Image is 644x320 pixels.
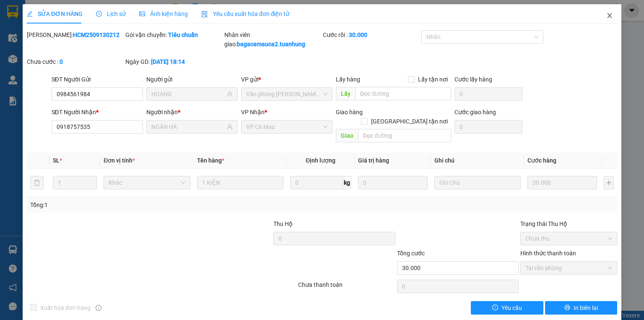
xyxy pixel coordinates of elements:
[323,30,420,39] div: Cước rồi :
[598,4,621,28] button: Close
[241,75,332,84] div: VP gửi
[151,89,225,99] input: Tên người gửi
[197,157,224,164] span: Tên hàng
[27,10,83,17] span: SỬA ĐƠN HÀNG
[151,122,225,131] input: Tên người nhận
[30,200,249,210] div: Tổng: 1
[454,109,496,115] label: Cước giao hàng
[349,31,367,38] b: 30.000
[454,120,522,134] input: Cước giao hàng
[139,10,188,17] span: Ảnh kiện hàng
[27,57,124,66] div: Chưa cước :
[520,250,576,257] label: Hình thức thanh toán
[358,176,428,189] input: 0
[574,303,598,312] span: In biên lai
[227,124,233,130] span: user
[454,87,522,101] input: Cước lấy hàng
[37,303,94,312] span: Xuất hóa đơn hàng
[227,91,233,97] span: user
[336,109,363,115] span: Giao hàng
[109,176,185,189] span: Khác
[96,10,126,17] span: Lịch sử
[151,58,185,65] b: [DATE] 18:14
[96,305,101,311] span: info-circle
[355,87,451,100] input: Dọc đường
[358,129,451,142] input: Dọc đường
[246,121,327,133] span: VP Cà Mau
[434,176,521,189] input: Ghi Chú
[343,176,351,189] span: kg
[525,232,612,245] span: Chưa thu
[60,58,63,65] b: 0
[125,30,222,39] div: Gói vận chuyển:
[197,176,283,189] input: VD: Bàn, Ghế
[27,11,33,17] span: edit
[48,20,55,27] span: environment
[27,30,124,39] div: [PERSON_NAME]:
[139,11,145,17] span: picture
[4,29,160,39] li: 02839.63.63.63
[415,75,451,84] span: Lấy tận nơi
[273,220,293,227] span: Thu Hộ
[336,76,360,83] span: Lấy hàng
[336,129,358,142] span: Giao
[397,250,425,257] span: Tổng cước
[52,75,143,84] div: SĐT Người Gửi
[146,75,238,84] div: Người gửi
[4,52,89,66] b: GỬI : VP Cà Mau
[224,30,321,49] div: Nhân viên giao:
[96,11,102,17] span: clock-circle
[53,157,60,164] span: SL
[545,301,618,315] button: printerIn biên lai
[146,108,238,117] div: Người nhận
[527,157,556,164] span: Cước hàng
[48,5,119,16] b: [PERSON_NAME]
[4,18,160,29] li: 85 [PERSON_NAME]
[604,176,614,189] button: plus
[358,157,389,164] span: Giá trị hàng
[336,87,355,100] span: Lấy
[471,301,543,315] button: exclamation-circleYêu cầu
[201,10,290,17] span: Yêu cầu xuất hóa đơn điện tử
[52,108,143,117] div: SĐT Người Nhận
[73,31,119,38] b: HCM2509130212
[168,31,198,38] b: Tiêu chuẩn
[125,57,222,66] div: Ngày GD:
[527,176,597,189] input: 0
[501,303,522,312] span: Yêu cầu
[520,219,617,228] div: Trạng thái Thu Hộ
[237,41,305,47] b: bagacamauca2.tuanhung
[48,31,55,37] span: phone
[454,76,492,83] label: Cước lấy hàng
[606,12,613,19] span: close
[368,117,451,126] span: [GEOGRAPHIC_DATA] tận nơi
[525,262,612,274] span: Tại văn phòng
[306,157,335,164] span: Định lượng
[431,152,524,169] th: Ghi chú
[104,157,135,164] span: Đơn vị tính
[201,11,208,18] img: icon
[241,109,265,115] span: VP Nhận
[246,88,327,100] span: Văn phòng Hồ Chí Minh
[30,176,44,189] button: delete
[564,304,570,311] span: printer
[297,280,396,295] div: Chưa thanh toán
[492,304,498,311] span: exclamation-circle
